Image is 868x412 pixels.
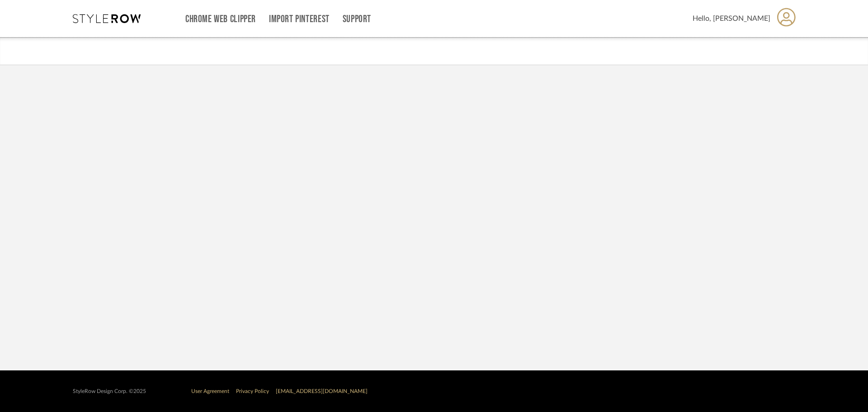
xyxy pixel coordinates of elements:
span: Hello, [PERSON_NAME] [693,13,770,24]
a: Import Pinterest [269,15,330,23]
a: Chrome Web Clipper [185,15,256,23]
a: User Agreement [191,388,229,394]
a: Privacy Policy [236,388,269,394]
a: [EMAIL_ADDRESS][DOMAIN_NAME] [276,388,368,394]
a: Support [343,15,371,23]
div: StyleRow Design Corp. ©2025 [73,388,146,395]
